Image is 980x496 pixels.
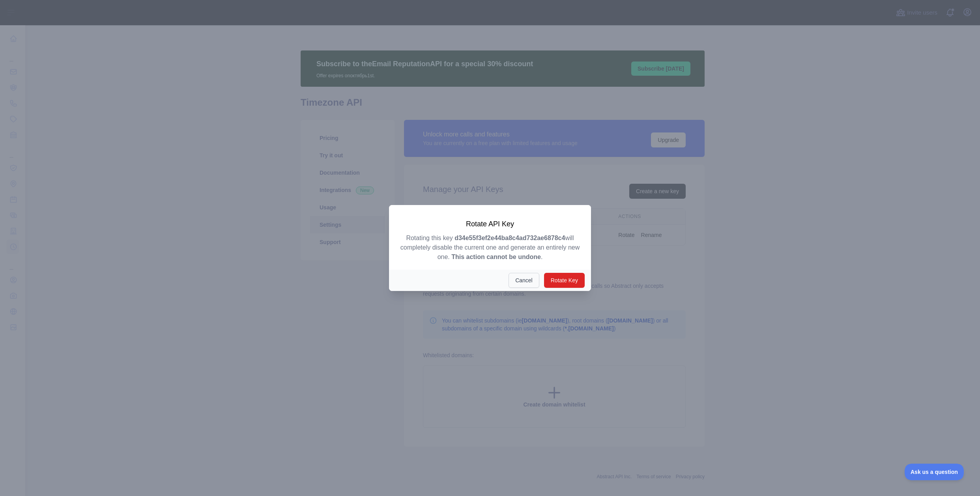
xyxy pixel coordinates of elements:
[905,464,964,480] iframe: Toggle Customer Support
[451,254,541,260] strong: This action cannot be undone
[454,235,565,241] strong: d34e55f3ef2e44ba8c4ad732ae6878c4
[398,233,582,262] p: Rotating this key will completely disable the current one and generate an entirely new one. .
[509,273,539,288] button: Cancel
[398,219,582,229] h3: Rotate API Key
[544,273,585,288] button: Rotate Key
